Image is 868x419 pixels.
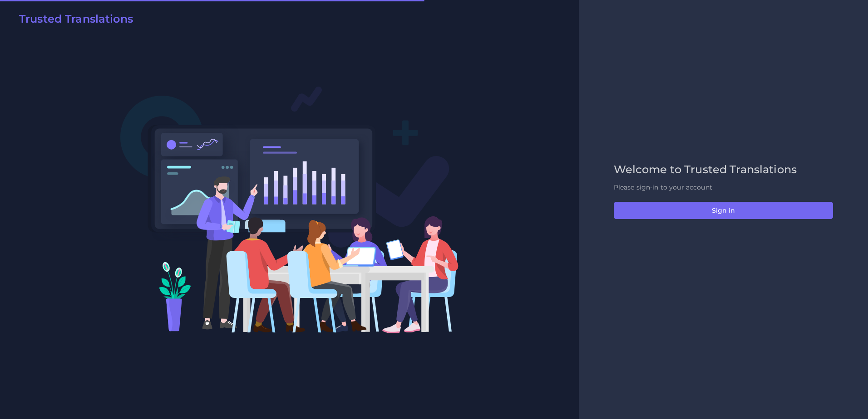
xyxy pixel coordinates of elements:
h2: Welcome to Trusted Translations [614,163,833,176]
p: Please sign-in to your account [614,183,833,192]
a: Trusted Translations [13,13,133,29]
img: Login V2 [120,86,459,334]
button: Sign in [614,202,833,219]
h2: Trusted Translations [19,13,133,26]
